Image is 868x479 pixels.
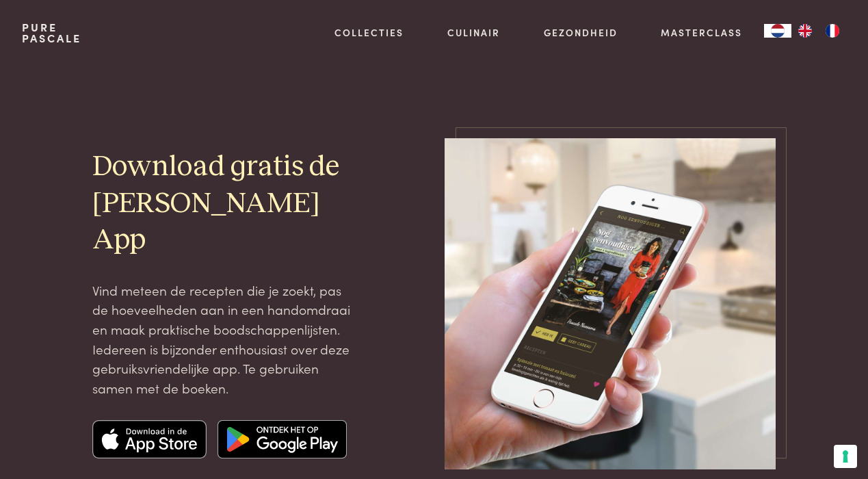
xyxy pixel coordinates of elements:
a: NL [764,24,791,38]
a: PurePascale [22,22,81,44]
a: Collecties [334,25,404,40]
a: Masterclass [661,25,742,40]
ul: Language list [791,24,846,38]
a: EN [791,24,819,38]
aside: Language selected: Nederlands [764,24,846,38]
a: Gezondheid [544,25,618,40]
img: Apple app store [92,420,207,458]
a: FR [819,24,846,38]
img: Google app store [218,420,347,458]
div: Language [764,24,791,38]
p: Vind meteen de recepten die je zoekt, pas de hoeveelheden aan in een handomdraai en maak praktisc... [92,281,353,398]
button: Uw voorkeuren voor toestemming voor trackingtechnologieën [834,445,857,468]
a: Culinair [447,25,500,40]
h2: Download gratis de [PERSON_NAME] App [92,149,353,258]
img: pascale-naessens-app-mockup [445,138,776,469]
